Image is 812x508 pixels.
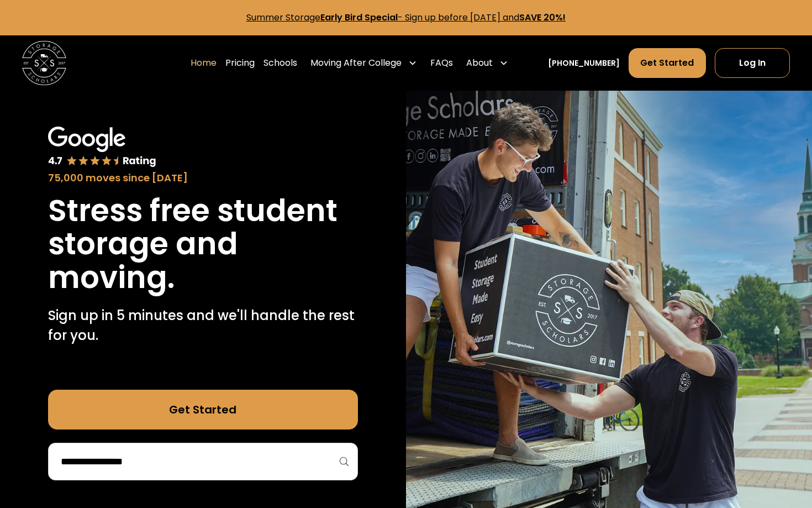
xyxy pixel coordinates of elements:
a: Log In [715,48,790,78]
a: [PHONE_NUMBER] [548,57,620,69]
strong: SAVE 20%! [519,11,566,24]
img: Storage Scholars main logo [22,41,66,85]
div: Moving After College [306,48,421,78]
div: About [466,56,493,70]
p: Sign up in 5 minutes and we'll handle the rest for you. [48,306,358,345]
a: Home [191,48,217,78]
a: Pricing [225,48,255,78]
strong: Early Bird Special [320,11,398,24]
a: home [22,41,66,85]
img: Google 4.7 star rating [48,127,157,168]
div: About [462,48,513,78]
a: Summer StorageEarly Bird Special- Sign up before [DATE] andSAVE 20%! [246,11,566,24]
div: Moving After College [310,56,402,70]
a: Get Started [629,48,705,78]
a: Schools [263,48,297,78]
h1: Stress free student storage and moving. [48,194,358,295]
a: FAQs [430,48,453,78]
div: 75,000 moves since [DATE] [48,170,358,185]
a: Get Started [48,390,358,430]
